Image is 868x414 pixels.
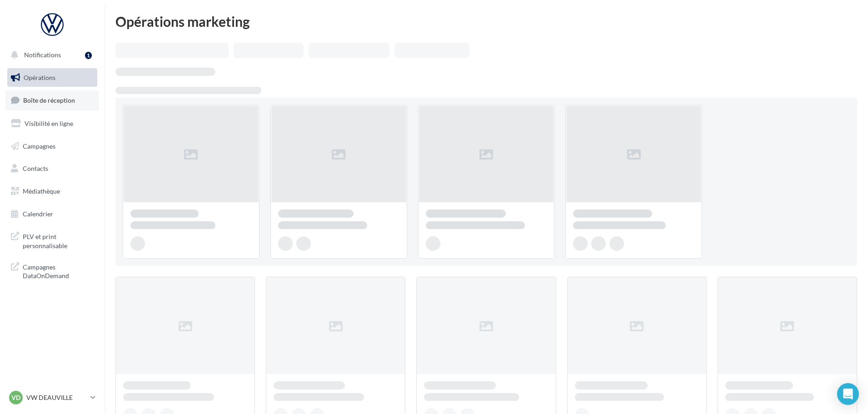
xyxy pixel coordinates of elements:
[5,182,99,201] a: Médiathèque
[23,187,60,195] span: Médiathèque
[25,120,73,127] span: Visibilité en ligne
[5,257,99,284] a: Campagnes DataOnDemand
[5,205,99,224] a: Calendrier
[24,51,61,59] span: Notifications
[5,114,99,133] a: Visibilité en ligne
[26,393,87,402] p: VW DEAUVILLE
[5,45,95,65] button: Notifications 1
[7,389,97,406] a: VD VW DEAUVILLE
[5,90,99,110] a: Boîte de réception
[5,68,99,87] a: Opérations
[11,393,20,402] span: VD
[5,159,99,178] a: Contacts
[5,227,99,254] a: PLV et print personnalisable
[5,137,99,156] a: Campagnes
[23,261,94,280] span: Campagnes DataOnDemand
[837,383,859,405] div: Open Intercom Messenger
[23,96,75,104] span: Boîte de réception
[115,15,857,28] div: Opérations marketing
[85,52,92,59] div: 1
[23,165,48,172] span: Contacts
[24,74,55,81] span: Opérations
[23,210,53,218] span: Calendrier
[23,142,55,150] span: Campagnes
[23,230,94,250] span: PLV et print personnalisable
